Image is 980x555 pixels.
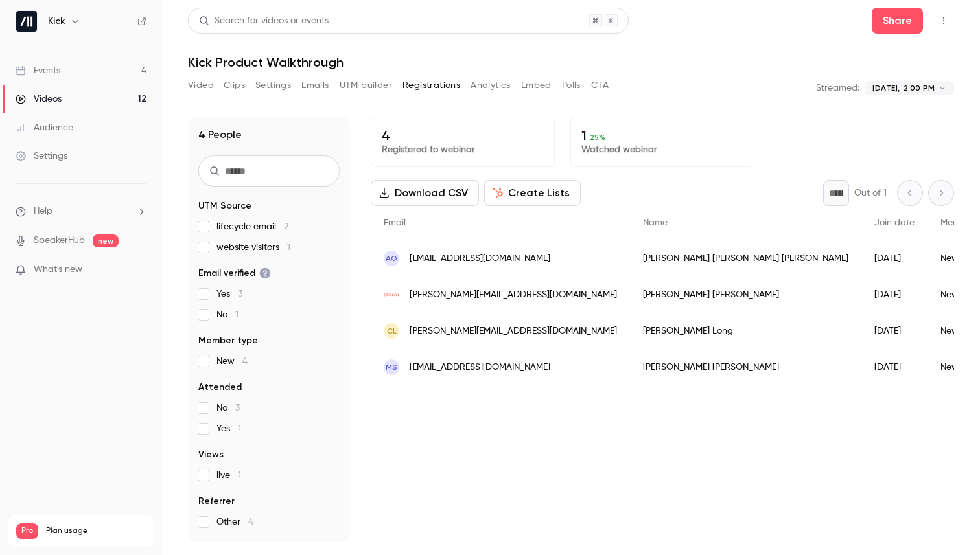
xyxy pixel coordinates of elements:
[384,218,406,227] span: Email
[216,241,290,254] span: website visitors
[198,127,242,142] h1: 4 People
[16,205,146,218] li: help-dropdown-opener
[410,252,550,266] span: [EMAIL_ADDRESS][DOMAIN_NAME]
[284,222,288,231] span: 2
[410,324,617,338] span: [PERSON_NAME][EMAIL_ADDRESS][DOMAIN_NAME]
[16,150,67,163] div: Settings
[235,310,239,319] span: 1
[198,334,258,347] span: Member type
[199,14,329,28] div: Search for videos or events
[216,402,240,414] span: No
[238,289,242,299] span: 3
[471,75,511,96] button: Analytics
[643,218,668,227] span: Name
[386,253,397,264] span: AO
[933,10,954,31] button: Top Bar Actions
[402,75,460,96] button: Registrations
[46,526,146,536] span: Plan usage
[287,243,290,252] span: 1
[484,180,581,206] button: Create Lists
[861,240,927,277] div: [DATE]
[198,381,242,394] span: Attended
[410,288,617,302] span: [PERSON_NAME][EMAIL_ADDRESS][DOMAIN_NAME]
[216,355,248,368] span: New
[872,8,923,34] button: Share
[248,517,253,527] span: 4
[216,308,239,321] span: No
[34,234,85,247] a: SpeakerHub
[371,180,479,206] button: Download CSV
[34,205,52,218] span: Help
[410,361,550,374] span: [EMAIL_ADDRESS][DOMAIN_NAME]
[242,357,248,366] span: 4
[904,82,935,94] span: 2:00 PM
[16,523,38,539] span: Pro
[816,82,859,95] p: Streamed:
[382,128,544,143] p: 4
[630,277,861,313] div: [PERSON_NAME] [PERSON_NAME]
[630,240,861,277] div: [PERSON_NAME] [PERSON_NAME] [PERSON_NAME]
[198,199,251,212] span: UTM Source
[382,143,544,156] p: Registered to webinar
[238,424,241,433] span: 1
[384,292,399,298] img: digiconventures.com
[301,75,329,96] button: Emails
[386,361,397,373] span: MS
[16,64,60,77] div: Events
[16,11,37,32] img: Kick
[581,128,743,143] p: 1
[16,93,62,106] div: Videos
[198,199,340,528] section: facet-groups
[562,75,581,96] button: Polls
[387,325,397,337] span: CL
[854,187,887,199] p: Out of 1
[93,234,119,247] span: new
[216,422,241,435] span: Yes
[591,75,609,96] button: CTA
[630,313,861,349] div: [PERSON_NAME] Long
[255,75,291,96] button: Settings
[224,75,245,96] button: Clips
[216,220,288,233] span: lifecycle email
[216,469,241,482] span: live
[874,218,915,227] span: Join date
[16,121,73,134] div: Audience
[235,403,240,413] span: 3
[872,82,900,94] span: [DATE],
[581,143,743,156] p: Watched webinar
[198,495,235,508] span: Referrer
[590,133,605,142] span: 25 %
[630,349,861,385] div: [PERSON_NAME] [PERSON_NAME]
[198,267,271,280] span: Email verified
[861,277,927,313] div: [DATE]
[188,54,954,70] h1: Kick Product Walkthrough
[861,349,927,385] div: [DATE]
[216,288,242,300] span: Yes
[34,263,82,277] span: What's new
[861,313,927,349] div: [DATE]
[238,471,241,480] span: 1
[216,515,253,528] span: Other
[131,264,146,276] iframe: Noticeable Trigger
[48,15,65,28] h6: Kick
[521,75,552,96] button: Embed
[188,75,213,96] button: Video
[340,75,392,96] button: UTM builder
[198,448,224,461] span: Views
